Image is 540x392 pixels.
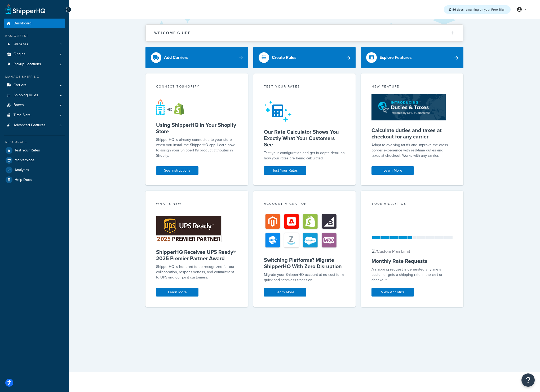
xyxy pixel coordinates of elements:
[156,264,237,280] p: ShipperHQ is honored to be recognized for our collaboration, responsiveness, and commitment to UP...
[14,62,41,67] span: Pickup Locations
[371,84,453,90] div: New Feature
[272,54,296,61] div: Create Rules
[452,7,504,12] span: remaining on your Free Trial
[60,113,61,117] span: 2
[371,142,453,158] p: Adapt to evolving tariffs and improve the cross-border experience with real-time duties and taxes...
[156,84,237,90] div: Connect to Shopify
[4,155,65,165] a: Marketplace
[264,150,345,161] div: Test your configuration and get in-depth detail on how your rates are being calculated.
[264,257,345,269] h5: Switching Platforms? Migrate ShipperHQ With Zero Disruption
[4,110,65,120] a: Time Slots2
[264,129,345,148] h5: Our Rate Calculator Shows You Exactly What Your Customers See
[4,49,65,59] a: Origins2
[60,52,61,56] span: 2
[4,49,65,59] li: Origins
[4,175,65,185] a: Help Docs
[14,93,38,98] span: Shipping Rules
[14,42,28,47] span: Websites
[4,34,65,38] div: Basic Setup
[4,110,65,120] li: Time Slots
[15,178,32,182] span: Help Docs
[371,127,453,140] h5: Calculate duties and taxes at checkout for any carrier
[4,75,65,79] div: Manage Shipping
[521,373,535,387] button: Open Resource Center
[371,267,453,283] div: A shipping request is generated anytime a customer gets a shipping rate in the cart or checkout.
[4,40,65,49] li: Websites
[4,59,65,69] li: Pickup Locations
[4,40,65,49] a: Websites1
[4,120,65,130] li: Advanced Features
[156,99,189,115] img: connect-shq-shopify-9b9a8c5a.svg
[146,25,463,41] button: Welcome Guide
[4,59,65,69] a: Pickup Locations2
[14,52,25,56] span: Origins
[4,80,65,90] a: Carriers
[156,201,237,207] div: What's New
[156,122,237,134] h5: Using ShipperHQ in Your Shopify Store
[15,158,34,163] span: Marketplace
[253,47,356,68] a: Create Rules
[4,146,65,155] a: Test Your Rates
[361,47,463,68] a: Explore Features
[60,42,61,47] span: 1
[156,288,198,297] a: Learn More
[264,201,345,207] div: Account Migration
[452,7,464,12] strong: 86 days
[264,288,306,297] a: Learn More
[371,288,414,297] a: View Analytics
[60,62,61,67] span: 2
[4,100,65,110] a: Boxes
[14,103,24,107] span: Boxes
[264,84,345,90] div: Test your rates
[4,140,65,144] div: Resources
[371,166,414,175] a: Learn More
[145,47,248,68] a: Add Carriers
[4,165,65,175] a: Analytics
[4,120,65,130] a: Advanced Features8
[4,19,65,28] a: Dashboard
[264,166,306,175] a: Test Your Rates
[264,272,345,283] div: Migrate your ShipperHQ account at no cost for a quick and seamless transition.
[371,246,375,255] span: 2
[156,249,237,262] h5: ShipperHQ Receives UPS Ready® 2025 Premier Partner Award
[371,258,453,264] h5: Monthly Rate Requests
[164,54,188,61] div: Add Carriers
[60,123,61,128] span: 8
[15,148,40,153] span: Test Your Rates
[14,123,46,128] span: Advanced Features
[15,168,29,172] span: Analytics
[14,113,30,117] span: Time Slots
[4,90,65,100] a: Shipping Rules
[156,137,237,158] p: ShipperHQ is already connected to your store when you install the ShipperHQ app. Learn how to ass...
[156,166,198,175] a: See Instructions
[154,31,191,35] h2: Welcome Guide
[14,83,26,88] span: Carriers
[375,248,410,254] small: / Custom Plan Limit
[379,54,412,61] div: Explore Features
[371,201,453,207] div: Your Analytics
[14,21,32,26] span: Dashboard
